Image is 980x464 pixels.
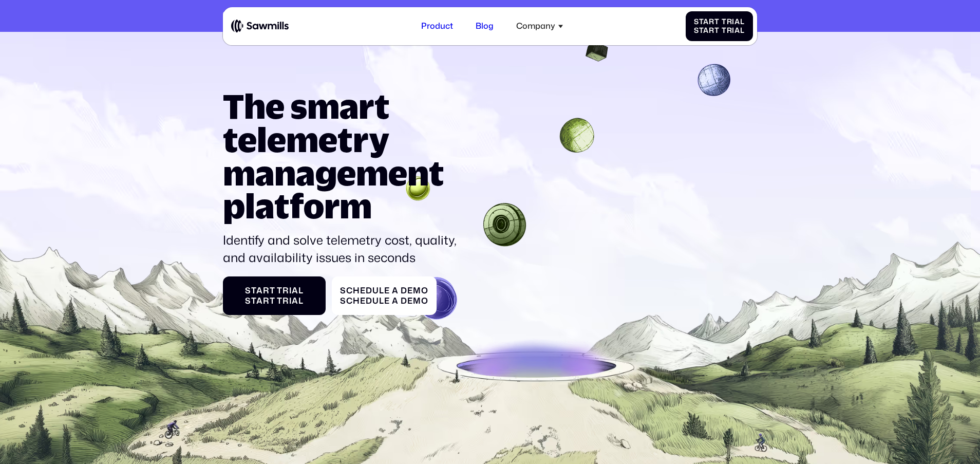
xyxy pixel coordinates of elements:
[694,16,699,26] span: S
[714,25,720,35] span: t
[384,295,390,306] span: e
[709,16,714,26] span: r
[292,285,298,296] span: a
[256,285,263,296] span: a
[360,295,366,306] span: e
[740,16,745,26] span: l
[245,295,251,306] span: S
[734,25,740,35] span: a
[732,16,734,26] span: i
[289,295,292,306] span: i
[366,285,372,296] span: d
[392,295,399,306] span: a
[728,7,732,16] span: o
[353,295,360,306] span: h
[346,285,353,296] span: c
[340,295,346,306] span: S
[421,285,428,296] span: o
[727,16,732,26] span: r
[277,295,282,306] span: T
[714,7,719,16] span: n
[516,21,555,31] div: Company
[407,285,413,296] span: e
[340,285,346,296] span: S
[282,285,289,296] span: r
[251,285,256,296] span: t
[714,16,720,26] span: t
[292,295,298,306] span: a
[384,285,390,296] span: e
[701,7,705,16] span: e
[401,295,407,306] span: D
[372,285,379,296] span: u
[346,295,353,306] span: c
[392,285,399,296] span: a
[510,15,570,37] div: Company
[298,295,304,306] span: l
[469,15,500,37] a: Blog
[245,285,251,296] span: S
[270,295,275,306] span: t
[289,285,292,296] span: i
[699,25,704,35] span: t
[282,295,289,306] span: r
[734,16,740,26] span: a
[740,25,745,35] span: l
[366,295,372,306] span: d
[360,285,366,296] span: e
[223,232,461,266] p: Identify and solve telemetry cost, quality, and availability issues in seconds
[727,25,732,35] span: r
[353,285,360,296] span: h
[263,285,270,296] span: r
[223,89,461,222] h1: The smart telemetry management platform
[413,295,421,306] span: m
[737,7,742,16] span: e
[270,285,275,296] span: t
[722,25,727,35] span: T
[722,16,727,26] span: T
[703,25,709,35] span: a
[709,25,714,35] span: r
[256,295,263,306] span: a
[372,295,379,306] span: u
[415,15,459,37] a: Product
[401,285,407,296] span: D
[379,285,384,296] span: l
[732,7,737,16] span: r
[421,295,428,306] span: o
[379,295,384,306] span: l
[694,25,699,35] span: S
[263,295,270,306] span: r
[710,7,714,16] span: r
[413,285,421,296] span: m
[407,295,413,306] span: e
[699,16,704,26] span: t
[686,11,753,41] a: StartTrialStartTrial
[732,25,734,35] span: i
[298,285,304,296] span: l
[251,295,256,306] span: t
[332,276,437,314] a: ScheduleaDemoScheduleaDemo
[696,7,701,16] span: L
[705,7,710,16] span: a
[223,276,326,314] a: StartTrialStartTrial
[277,285,282,296] span: T
[703,16,709,26] span: a
[724,7,728,16] span: m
